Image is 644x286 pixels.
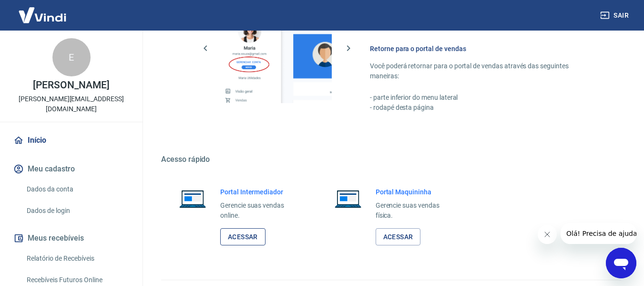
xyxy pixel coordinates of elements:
iframe: Mensagem da empresa [561,223,636,244]
p: - parte inferior do menu lateral [370,93,598,103]
p: Gerencie suas vendas física. [376,201,455,221]
div: E [52,38,91,76]
a: Dados da conta [23,180,131,199]
button: Meus recebíveis [11,228,131,249]
img: Imagem de um notebook aberto [328,187,368,210]
span: Olá! Precisa de ajuda? [6,7,80,14]
h6: Retorne para o portal de vendas [370,44,598,53]
p: Você poderá retornar para o portal de vendas através das seguintes maneiras: [370,61,598,81]
p: Gerencie suas vendas online. [220,201,299,221]
a: Dados de login [23,201,131,221]
img: Imagem de um notebook aberto [173,187,213,210]
p: - rodapé desta página [370,103,598,113]
iframe: Fechar mensagem [538,225,557,244]
h5: Acesso rápido [161,155,621,164]
button: Sair [598,7,633,24]
a: Acessar [376,228,421,246]
iframe: Botão para abrir a janela de mensagens [606,248,636,278]
p: [PERSON_NAME][EMAIL_ADDRESS][DOMAIN_NAME] [8,94,135,114]
h6: Portal Maquininha [376,187,455,197]
h6: Portal Intermediador [220,187,299,197]
a: Início [11,130,131,151]
button: Meu cadastro [11,159,131,180]
a: Acessar [220,228,266,246]
p: [PERSON_NAME] [33,80,109,90]
img: Vindi [11,0,73,30]
a: Relatório de Recebíveis [23,249,131,268]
